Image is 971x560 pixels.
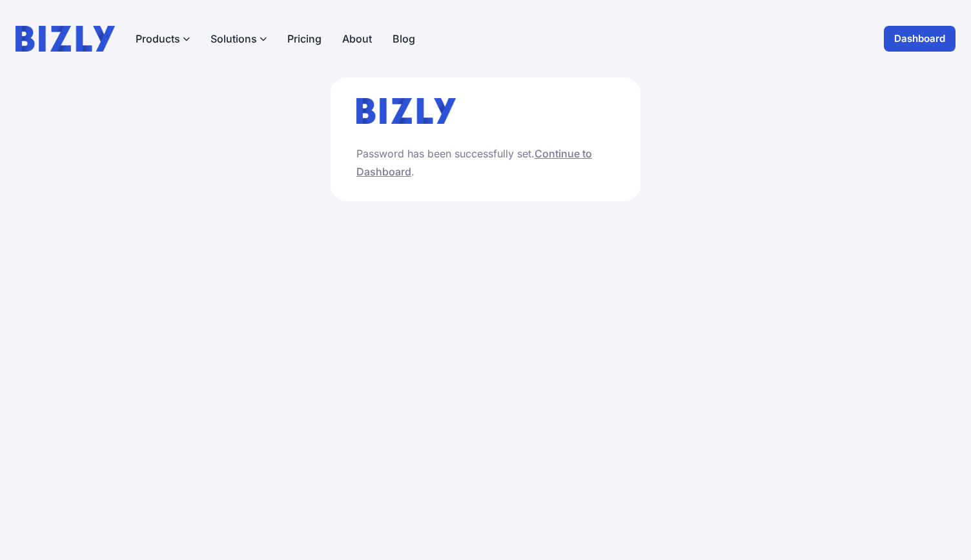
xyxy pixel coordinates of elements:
a: Blog [393,31,415,46]
a: About [342,31,372,46]
p: Password has been successfully set. . [356,145,615,181]
a: Pricing [287,31,322,46]
button: Solutions [210,31,267,46]
button: Products [136,31,190,46]
a: Dashboard [884,26,956,52]
img: bizly_logo.svg [356,98,456,124]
